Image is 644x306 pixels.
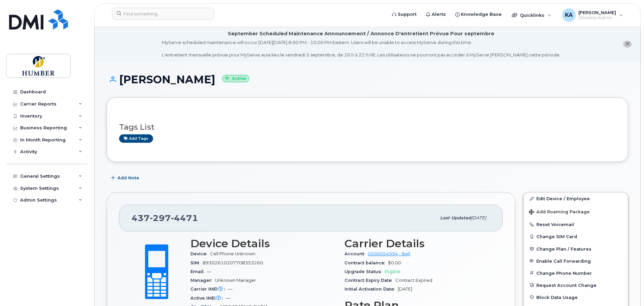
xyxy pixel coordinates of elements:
span: — [226,296,230,301]
span: [DATE] [398,287,412,292]
div: MyServe scheduled maintenance will occur [DATE][DATE] 8:00 PM - 10:00 PM Eastern. Users will be u... [162,39,561,58]
a: 0500054994 - Bell [368,251,410,256]
span: Account [345,251,368,256]
span: — [228,287,232,292]
span: Add Note [117,175,139,181]
span: SIM [190,260,203,265]
button: Enable Call Forwarding [524,255,628,267]
a: Add tags [119,134,153,143]
span: Contract Expired [395,278,432,283]
button: Request Account Change [524,279,628,291]
span: Active IMEI [190,296,226,301]
h1: [PERSON_NAME] [107,74,628,85]
span: Add Roaming Package [529,209,590,216]
span: Carrier IMEI [190,287,228,292]
h3: Tags List [119,123,616,131]
span: $0.00 [388,260,401,265]
span: Unknown Manager [215,278,256,283]
div: September Scheduled Maintenance Announcement / Annonce D'entretient Prévue Pour septembre [228,30,494,37]
h3: Carrier Details [345,237,491,250]
button: Reset Voicemail [524,218,628,230]
button: Change SIM Card [524,230,628,243]
span: Contract balance [345,260,388,265]
span: Manager [190,278,215,283]
span: Enable Call Forwarding [536,258,591,263]
button: Add Note [107,172,145,184]
button: Block Data Usage [524,291,628,303]
span: Email [190,269,207,274]
span: Contract Expiry Date [345,278,395,283]
span: Device [190,251,210,256]
span: 297 [150,213,171,223]
span: — [207,269,211,274]
span: 4471 [171,213,198,223]
button: Change Plan / Features [524,243,628,255]
span: Initial Activation Date [345,287,398,292]
span: Cell Phone Unknown [210,251,255,256]
button: Add Roaming Package [524,205,628,218]
a: Edit Device / Employee [524,192,628,205]
span: Upgrade Status [345,269,385,274]
span: 437 [132,213,198,223]
span: Change Plan / Features [536,246,592,251]
span: 89302610207708353260 [203,260,263,265]
small: Active [222,75,249,83]
span: Last updated [440,215,471,220]
button: close notification [623,41,632,48]
span: Eligible [385,269,400,274]
h3: Device Details [190,237,336,250]
button: Change Phone Number [524,267,628,279]
span: [DATE] [471,215,486,220]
